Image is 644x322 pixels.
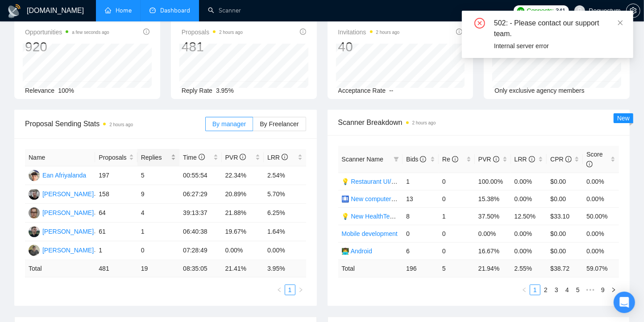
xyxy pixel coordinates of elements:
li: 3 [551,285,562,295]
span: Reply Rate [182,87,212,94]
td: 39:13:37 [179,204,221,223]
span: Proposals [99,153,127,162]
img: logo [7,4,21,18]
span: 100% [58,87,74,94]
span: Proposal Sending Stats [25,118,205,129]
div: [PERSON_NAME] [42,227,94,236]
a: 5 [573,285,583,295]
a: 4 [562,285,572,295]
span: Replies [141,153,169,162]
span: PVR [225,154,246,161]
th: Replies [137,149,179,166]
img: IK [29,207,40,219]
time: 2 hours ago [376,30,400,35]
td: 4 [137,204,179,223]
td: 100.00% [475,173,511,190]
li: Next Page [295,285,306,295]
a: homeHome [105,7,132,14]
span: CPR [550,156,571,163]
li: Next 5 Pages [583,285,598,295]
a: AS[PERSON_NAME] [29,227,94,235]
a: IK[PERSON_NAME] [29,209,94,216]
td: $0.00 [547,190,583,207]
img: upwork-logo.png [517,7,524,14]
a: AK[PERSON_NAME] [29,246,94,253]
span: right [298,287,303,293]
a: 2 [541,285,551,295]
td: 0 [403,225,439,242]
span: info-circle [586,161,593,167]
span: PVR [478,156,499,163]
td: 1 [403,173,439,190]
span: close-circle [474,18,485,29]
span: Relevance [25,87,54,94]
div: 502: - Please contact our support team. [494,18,623,39]
span: Opportunities [25,27,109,37]
td: 2.55 % [511,260,547,277]
button: setting [626,4,640,18]
span: info-circle [300,29,306,35]
span: info-circle [282,154,288,160]
a: 💡 New HealthTech UI/UX [342,213,415,220]
span: Re [442,156,458,163]
span: info-circle [199,154,205,160]
span: info-circle [240,154,246,160]
span: dashboard [150,7,156,13]
td: 1 [439,207,475,225]
span: Connects: [527,6,554,16]
td: 481 [95,260,137,277]
td: 0 [439,190,475,207]
span: filter [392,153,401,166]
td: 0.00% [511,190,547,207]
span: Scanner Name [342,156,383,163]
span: Dashboard [160,7,190,14]
div: [PERSON_NAME] [42,189,94,199]
td: 0.00% [264,241,306,260]
span: By manager [212,120,246,128]
span: ••• [583,285,598,295]
td: $0.00 [547,173,583,190]
span: LRR [267,154,288,161]
td: 13 [403,190,439,207]
td: 2.54% [264,166,306,185]
span: info-circle [493,156,499,162]
span: Only exclusive agency members [494,87,585,94]
a: 💡 Restaurant UI/UX [342,178,400,185]
td: 5 [439,260,475,277]
td: 0 [439,225,475,242]
td: 0 [439,242,475,260]
span: 3.95% [216,87,234,94]
td: 64 [95,204,137,223]
td: 06:40:38 [179,223,221,241]
div: [PERSON_NAME] [42,208,94,218]
li: 1 [530,285,540,295]
img: EA [29,170,40,181]
td: 59.07 % [583,260,619,277]
span: info-circle [529,156,535,162]
td: 22.34% [222,166,264,185]
span: info-circle [420,156,426,162]
a: 1 [285,285,295,295]
a: 1 [530,285,540,295]
td: 37.50% [475,207,511,225]
span: LRR [515,156,535,163]
img: AK [29,245,40,256]
td: 1 [137,223,179,241]
td: 08:35:05 [179,260,221,277]
td: Total [338,260,403,277]
span: By Freelancer [260,120,299,128]
td: 15.38% [475,190,511,207]
span: info-circle [456,29,462,35]
li: 1 [285,285,295,295]
td: 0.00% [511,242,547,260]
td: 9 [137,185,179,204]
td: 3.95 % [264,260,306,277]
td: 12.50% [511,207,547,225]
div: Ean Afriyalanda [42,170,86,180]
span: left [522,287,527,293]
button: right [295,285,306,295]
div: 40 [338,38,400,55]
button: left [274,285,285,295]
td: $33.10 [547,207,583,225]
span: setting [627,7,640,14]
